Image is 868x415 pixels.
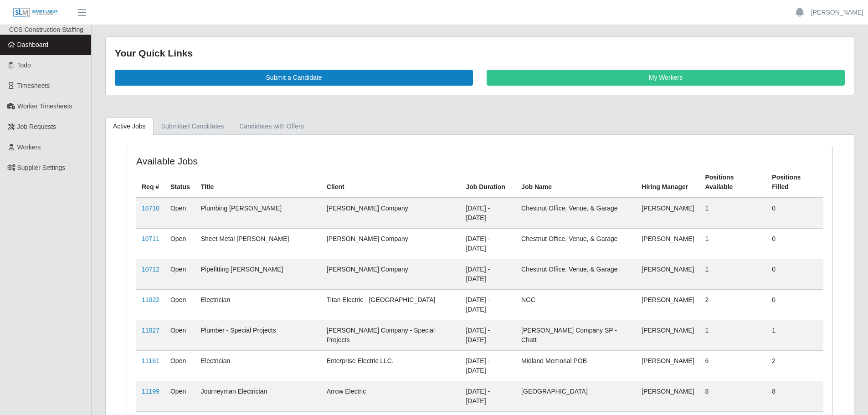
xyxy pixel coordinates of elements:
td: Open [165,259,195,289]
td: 8 [699,381,766,411]
td: Open [165,381,195,411]
th: Status [165,167,195,198]
td: [GEOGRAPHIC_DATA] [516,381,636,411]
td: Open [165,228,195,259]
img: SLM Logo [13,8,58,18]
td: Midland Memorial POB [516,350,636,381]
td: [PERSON_NAME] [636,320,699,350]
td: [DATE] - [DATE] [460,228,516,259]
th: Title [195,167,321,198]
span: Todo [17,61,31,69]
td: [PERSON_NAME] [636,289,699,320]
td: 6 [699,350,766,381]
span: Workers [17,143,41,151]
span: CCS Construction Staffing [9,26,83,33]
span: Worker Timesheets [17,102,72,110]
a: Submitted Candidates [154,118,232,135]
td: 1 [699,228,766,259]
td: 0 [766,259,823,289]
td: [DATE] - [DATE] [460,198,516,229]
td: Open [165,198,195,229]
td: Journeyman Electrician [195,381,321,411]
span: Dashboard [17,41,49,48]
td: 0 [766,289,823,320]
td: [DATE] - [DATE] [460,259,516,289]
td: [DATE] - [DATE] [460,320,516,350]
td: Plumbing [PERSON_NAME] [195,198,321,229]
td: [PERSON_NAME] [636,259,699,289]
a: Active Jobs [105,118,154,135]
a: My Workers [487,70,845,86]
td: [DATE] - [DATE] [460,381,516,411]
td: [PERSON_NAME] Company SP - Chatt [516,320,636,350]
td: Arrow Electric [321,381,461,411]
td: Open [165,289,195,320]
td: Titan Electric - [GEOGRAPHIC_DATA] [321,289,461,320]
td: [PERSON_NAME] Company [321,198,461,229]
th: Hiring Manager [636,167,699,198]
th: Req # [136,167,165,198]
td: Chestnut Office, Venue, & Garage [516,228,636,259]
a: 10712 [142,266,159,273]
td: Plumber - Special Projects [195,320,321,350]
td: Enterprise Electric LLC. [321,350,461,381]
h4: Available Jobs [136,155,415,167]
td: 1 [699,320,766,350]
td: [PERSON_NAME] Company [321,228,461,259]
a: [PERSON_NAME] [811,8,863,17]
td: [DATE] - [DATE] [460,289,516,320]
td: [DATE] - [DATE] [460,350,516,381]
td: [PERSON_NAME] [636,228,699,259]
td: Pipefitting [PERSON_NAME] [195,259,321,289]
td: [PERSON_NAME] Company - Special Projects [321,320,461,350]
a: 11199 [142,388,159,395]
td: 2 [699,289,766,320]
td: 2 [766,350,823,381]
td: NGC [516,289,636,320]
a: 11027 [142,327,159,334]
td: [PERSON_NAME] [636,381,699,411]
a: 11161 [142,357,159,364]
span: Job Requests [17,123,56,130]
a: Submit a Candidate [115,70,473,86]
th: Client [321,167,461,198]
td: 0 [766,228,823,259]
td: Open [165,350,195,381]
td: 8 [766,381,823,411]
span: Supplier Settings [17,164,66,171]
td: [PERSON_NAME] [636,350,699,381]
span: Timesheets [17,82,50,89]
th: Positions Available [699,167,766,198]
th: Job Duration [460,167,516,198]
td: Chestnut Office, Venue, & Garage [516,198,636,229]
td: 0 [766,198,823,229]
a: 11022 [142,296,159,303]
td: 1 [699,259,766,289]
td: [PERSON_NAME] Company [321,259,461,289]
div: Your Quick Links [115,46,845,61]
td: [PERSON_NAME] [636,198,699,229]
th: Job Name [516,167,636,198]
a: 10711 [142,235,159,242]
th: Positions Filled [766,167,823,198]
a: Candidates with Offers [231,118,311,135]
td: Open [165,320,195,350]
td: Electrician [195,289,321,320]
td: Chestnut Office, Venue, & Garage [516,259,636,289]
td: 1 [766,320,823,350]
td: Electrician [195,350,321,381]
td: 1 [699,198,766,229]
a: 10710 [142,205,159,212]
td: Sheet Metal [PERSON_NAME] [195,228,321,259]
